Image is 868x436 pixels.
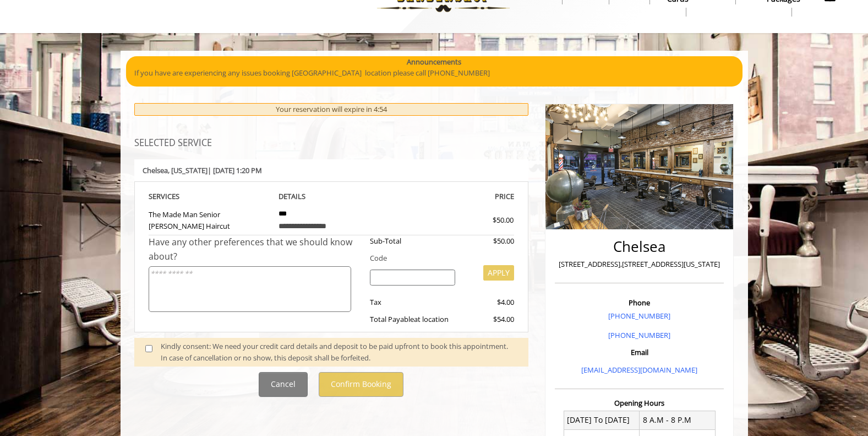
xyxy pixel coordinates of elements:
[483,265,514,281] button: APPLY
[362,235,463,247] div: Sub-Total
[134,67,734,79] p: If you have are experiencing any issues booking [GEOGRAPHIC_DATA] location please call [PHONE_NUM...
[558,299,721,306] h3: Phone
[453,214,514,226] div: $50.00
[463,314,514,325] div: $54.00
[407,56,461,68] b: Announcements
[555,399,724,407] h3: Opening Hours
[362,252,514,264] div: Code
[640,411,716,429] td: 8 A.M - 8 P.M
[149,235,362,263] div: Have any other preferences that we should know about?
[259,372,308,397] button: Cancel
[392,190,515,203] th: PRICE
[149,190,271,203] th: SERVICE
[362,314,463,325] div: Total Payable
[149,203,271,235] td: The Made Man Senior [PERSON_NAME] Haircut
[176,191,179,201] span: S
[168,165,208,175] span: , [US_STATE]
[134,103,529,116] div: Your reservation will expire in 4:54
[463,297,514,308] div: $4.00
[608,330,670,340] a: [PHONE_NUMBER]
[463,235,514,247] div: $50.00
[414,314,449,324] span: at location
[581,365,697,375] a: [EMAIL_ADDRESS][DOMAIN_NAME]
[558,259,721,270] p: [STREET_ADDRESS],[STREET_ADDRESS][US_STATE]
[270,190,392,203] th: DETAILS
[564,411,640,429] td: [DATE] To [DATE]
[558,348,721,356] h3: Email
[143,165,262,175] b: Chelsea | [DATE] 1:20 PM
[558,239,721,255] h2: Chelsea
[362,297,463,308] div: Tax
[608,311,670,321] a: [PHONE_NUMBER]
[161,341,517,364] div: Kindly consent: We need your credit card details and deposit to be paid upfront to book this appo...
[134,138,529,148] h3: SELECTED SERVICE
[319,372,403,397] button: Confirm Booking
